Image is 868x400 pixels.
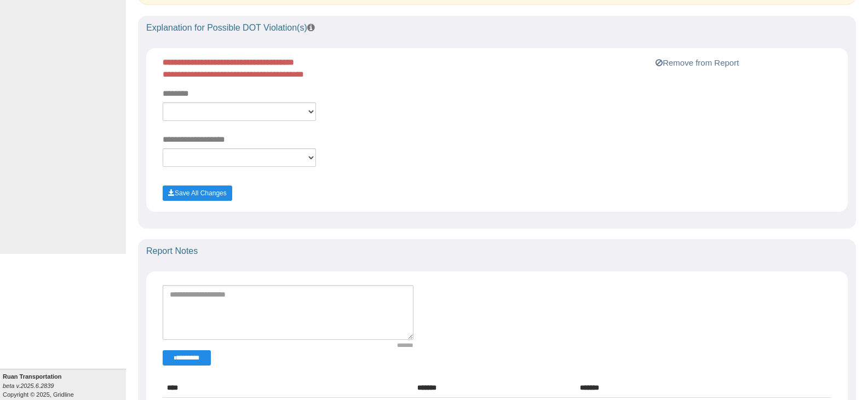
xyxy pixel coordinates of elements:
[652,56,742,69] button: Remove from Report
[3,382,54,389] i: beta v.2025.6.2839
[138,239,856,263] div: Report Notes
[163,350,211,366] button: Change Filter Options
[163,185,232,201] button: Save
[3,373,62,380] b: Ruan Transportation
[3,372,126,399] div: Copyright © 2025, Gridline
[138,16,856,40] div: Explanation for Possible DOT Violation(s)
